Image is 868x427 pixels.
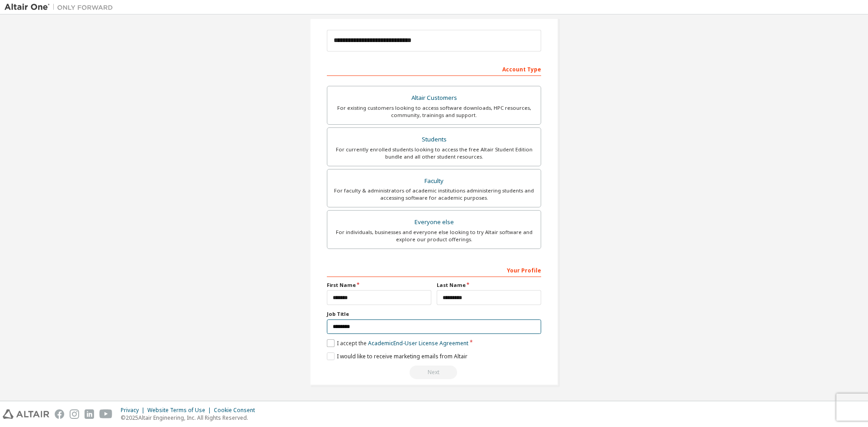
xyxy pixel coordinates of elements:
label: Last Name [437,282,541,289]
img: linkedin.svg [85,409,94,419]
img: instagram.svg [70,409,79,419]
div: For existing customers looking to access software downloads, HPC resources, community, trainings ... [333,104,535,119]
img: altair_logo.svg [3,409,49,419]
p: © 2025 Altair Engineering, Inc. All Rights Reserved. [121,414,260,422]
img: facebook.svg [55,409,64,419]
div: Website Terms of Use [147,407,214,414]
div: Read and acccept EULA to continue [327,366,541,379]
a: Academic End-User License Agreement [368,339,468,347]
div: Cookie Consent [214,407,260,414]
div: For currently enrolled students looking to access the free Altair Student Edition bundle and all ... [333,146,535,160]
label: Job Title [327,310,541,318]
div: Your Profile [327,263,541,277]
label: I would like to receive marketing emails from Altair [327,352,467,360]
img: youtube.svg [99,409,113,419]
div: Faculty [333,175,535,188]
div: Account Type [327,61,541,76]
div: Students [333,133,535,146]
div: Privacy [121,407,147,414]
label: I accept the [327,339,468,347]
div: Altair Customers [333,92,535,104]
div: For faculty & administrators of academic institutions administering students and accessing softwa... [333,187,535,202]
img: Altair One [5,3,118,12]
div: For individuals, businesses and everyone else looking to try Altair software and explore our prod... [333,229,535,243]
label: First Name [327,282,431,289]
div: Everyone else [333,216,535,229]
